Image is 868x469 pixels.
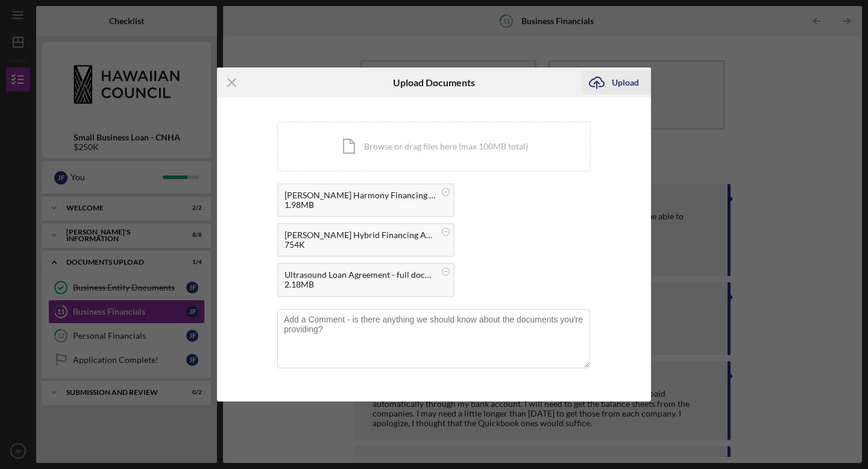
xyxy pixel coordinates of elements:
h6: Upload Documents [393,77,475,88]
button: Upload [582,71,651,95]
div: Ultrasound Loan Agreement - full document brief with addendum.pdf [285,270,435,280]
div: [PERSON_NAME] Hybrid Financing Agreement copy with redacted cc info.pdf [285,230,435,240]
div: 754K [285,240,435,250]
div: 1.98MB [285,200,435,210]
div: Upload [612,71,639,95]
div: 2.18MB [285,280,435,289]
div: [PERSON_NAME] Harmony Financing Agreement.pdf [285,190,435,200]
